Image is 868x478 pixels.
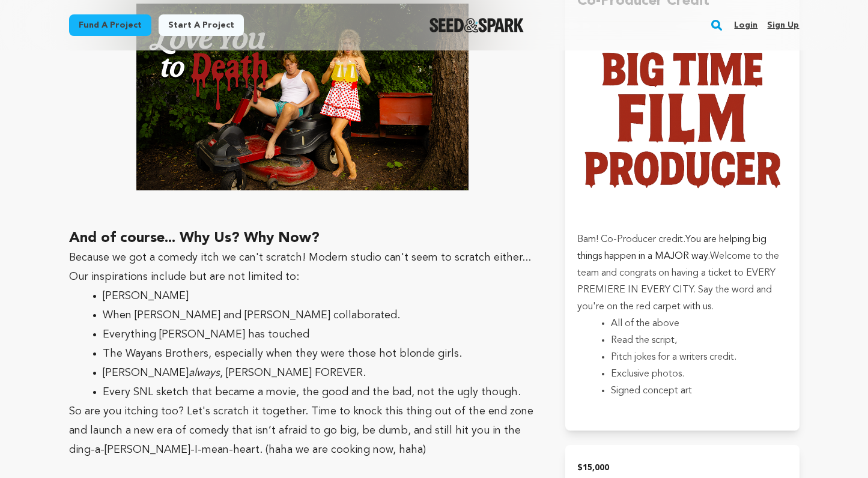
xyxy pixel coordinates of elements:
[103,306,523,325] li: When [PERSON_NAME] and [PERSON_NAME] collaborated.
[611,315,772,332] li: All of the above
[611,349,772,366] li: Pitch jokes for a writers credit.
[103,325,523,344] li: Everything [PERSON_NAME] has touched
[429,18,524,32] a: Seed&Spark Homepage
[611,332,772,349] li: Read the script,
[103,344,523,363] li: The Wayans Brothers, especially when they were those hot blonde girls.
[577,459,787,476] h2: $15,000
[611,366,772,383] li: Exclusive photos.
[69,14,151,36] a: Fund a project
[767,16,799,35] a: Sign up
[69,402,537,459] p: So are you itching too? Let's scratch it together. Time to knock this thing out of the end zone a...
[103,363,523,383] li: [PERSON_NAME] , [PERSON_NAME] FOREVER.
[611,383,772,399] li: Signed concept art
[189,368,220,378] em: always
[577,12,787,222] img: incentive
[429,18,524,32] img: Seed&Spark Logo Dark Mode
[103,383,523,402] li: Every SNL sketch that became a movie, the good and the bad, not the ugly though.
[136,4,469,190] img: 1754346391-LYTD%20TRACTOR@0.5x.png
[69,248,537,286] p: Because we got a comedy itch we can't scratch! Modern studio can't seem to scratch either... Our ...
[103,286,523,306] li: [PERSON_NAME]
[159,14,244,36] a: Start a project
[734,16,757,35] a: Login
[577,231,787,315] p: Bam! Co-Producer credit. Welcome to the team and congrats on having a ticket to EVERY PREMIERE IN...
[69,229,537,248] h2: And of course... Why Us? Why Now?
